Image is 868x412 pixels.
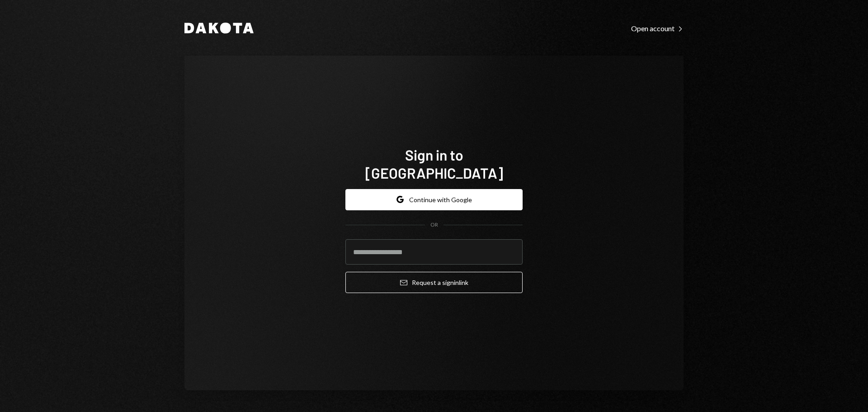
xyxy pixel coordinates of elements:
[631,23,684,33] a: Open account
[430,221,438,229] div: OR
[345,189,523,210] button: Continue with Google
[631,24,684,33] div: Open account
[345,146,523,182] h1: Sign in to [GEOGRAPHIC_DATA]
[345,272,523,293] button: Request a signinlink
